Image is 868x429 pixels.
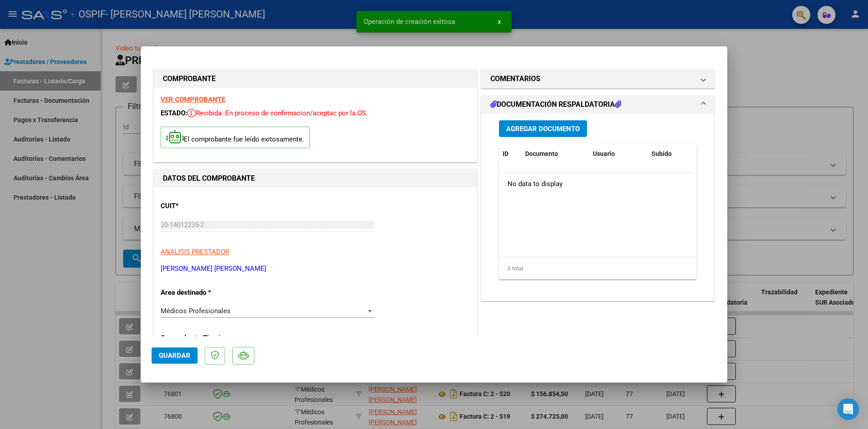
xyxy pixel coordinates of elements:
[163,74,216,83] strong: COMPROBANTE
[522,144,589,164] datatable-header-cell: Documento
[693,144,738,164] datatable-header-cell: Acción
[161,333,254,343] p: Comprobante Tipo *
[152,347,198,364] button: Guardar
[161,264,470,274] p: [PERSON_NAME] [PERSON_NAME]
[161,109,187,117] span: ESTADO:
[503,150,508,157] span: ID
[161,127,310,149] p: El comprobante fue leído exitosamente.
[490,73,540,84] h1: COMENTARIOS
[499,120,587,137] button: Agregar Documento
[499,144,522,164] datatable-header-cell: ID
[481,70,714,88] mat-expansion-panel-header: COMENTARIOS
[525,150,558,157] span: Documento
[161,96,225,104] a: VER COMPROBANTE
[159,351,190,360] span: Guardar
[161,307,231,315] span: Médicos Profesionales
[161,248,229,256] span: ANALISIS PRESTADOR
[490,14,508,30] button: x
[364,17,455,26] span: Operación de creación exitosa
[589,144,648,164] datatable-header-cell: Usuario
[498,18,501,26] span: x
[651,150,672,157] span: Subido
[837,398,859,420] div: Open Intercom Messenger
[593,150,615,157] span: Usuario
[490,99,621,110] h1: DOCUMENTACIÓN RESPALDATORIA
[163,174,255,183] strong: DATOS DEL COMPROBANTE
[506,125,580,133] span: Agregar Documento
[499,257,697,280] div: 0 total
[161,288,254,298] p: Area destinado *
[648,144,693,164] datatable-header-cell: Subido
[481,114,714,301] div: DOCUMENTACIÓN RESPALDATORIA
[161,201,254,211] p: CUIT
[481,96,714,114] mat-expansion-panel-header: DOCUMENTACIÓN RESPALDATORIA
[499,173,693,196] div: No data to display
[187,109,368,117] span: Recibida. En proceso de confirmacion/aceptac por la OS.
